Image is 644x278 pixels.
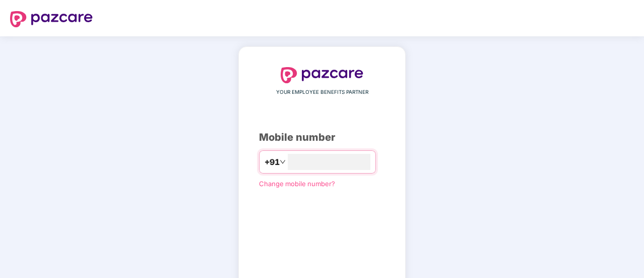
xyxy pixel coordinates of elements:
[281,67,363,83] img: logo
[265,156,280,169] span: +91
[10,11,93,27] img: logo
[259,180,335,188] a: Change mobile number?
[276,88,368,96] span: YOUR EMPLOYEE BENEFITS PARTNER
[280,159,286,165] span: down
[259,130,385,145] div: Mobile number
